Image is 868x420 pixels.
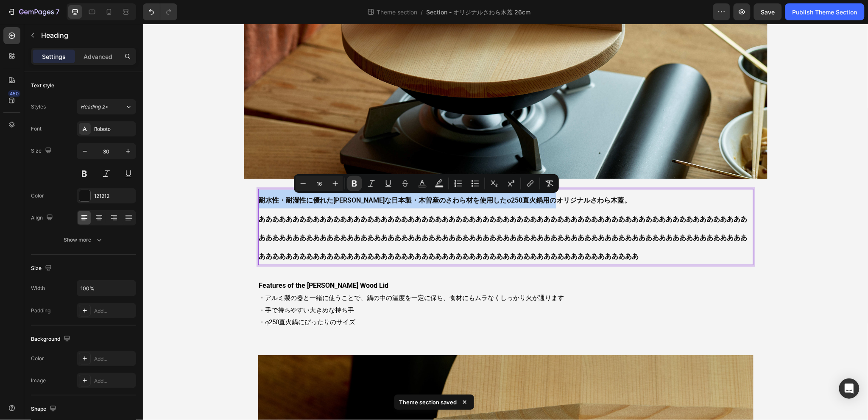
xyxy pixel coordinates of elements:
div: Add... [94,355,134,363]
p: 7 [56,7,59,17]
span: ・アルミ製の器と一緒に使うことで、鍋の中の温度を一定に保ち、食材にもムラなくしっかり火が通ります [116,270,421,278]
span: Theme section [375,8,419,17]
span: / [421,8,423,17]
div: Align [31,212,55,224]
p: Settings [42,52,66,61]
div: Publish Theme Section [793,8,857,17]
span: ・φ250直火鍋にぴったりのサイズ [116,295,213,303]
div: Image [31,377,46,384]
div: Padding [31,307,50,314]
div: Shape [31,403,58,415]
button: Heading 2* [77,99,136,114]
strong: 耐水性・耐湿性に優れた[PERSON_NAME]な日本製・木曽産のさわら材を使用したφ250直火鍋用のオリジナルさわら木蓋。 [116,172,488,181]
span: Section - オリジナルさわら木蓋 26cm [427,8,531,17]
div: Open Intercom Messenger [839,378,860,399]
button: 7 [3,3,63,20]
div: Width [31,284,45,292]
button: Show more [31,232,136,248]
div: Color [31,192,44,200]
span: Save [761,8,775,16]
strong: あああああああああああああああああああああああああああああああああああああああああああああああああああああああああああああああああああああああああああああああああああああああああああああああああ... [116,191,605,236]
div: Add... [94,307,134,315]
div: Editor contextual toolbar [294,174,559,193]
h2: Rich Text Editor. Editing area: main [115,165,611,242]
div: Size [31,145,53,157]
p: Advanced [84,52,112,61]
div: Size [31,263,53,274]
div: Add... [94,377,134,385]
input: Auto [77,281,136,296]
div: Background [31,334,72,345]
strong: Features of the [PERSON_NAME] Wood Lid [116,258,246,266]
div: Color [31,355,44,362]
div: Font [31,125,42,133]
button: Save [754,3,782,20]
div: 450 [8,90,20,97]
div: Show more [64,236,103,244]
button: Publish Theme Section [785,3,865,20]
div: Undo/Redo [143,3,177,20]
div: 121212 [94,192,134,200]
p: Heading [41,30,133,40]
span: ・手で持ちやすい大きめな持ち手 [116,283,212,290]
div: Roboto [94,125,134,133]
span: Heading 2* [81,103,108,111]
div: Text style [31,82,54,89]
div: Styles [31,103,46,111]
p: Theme section saved [399,398,457,406]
